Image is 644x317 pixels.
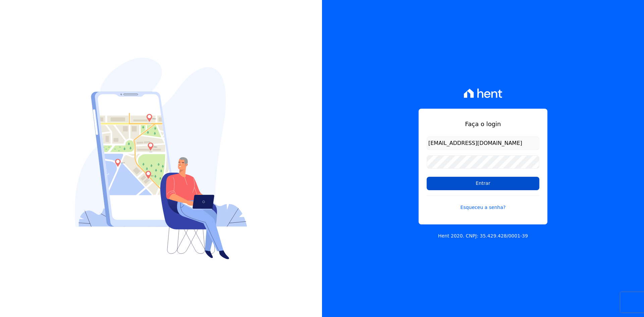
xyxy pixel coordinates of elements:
[427,119,539,128] h1: Faça o login
[427,177,539,190] input: Entrar
[438,232,528,240] p: Hent 2020. CNPJ: 35.429.428/0001-39
[75,58,247,259] img: Login
[427,137,539,150] input: Email
[427,196,539,211] a: Esqueceu a senha?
